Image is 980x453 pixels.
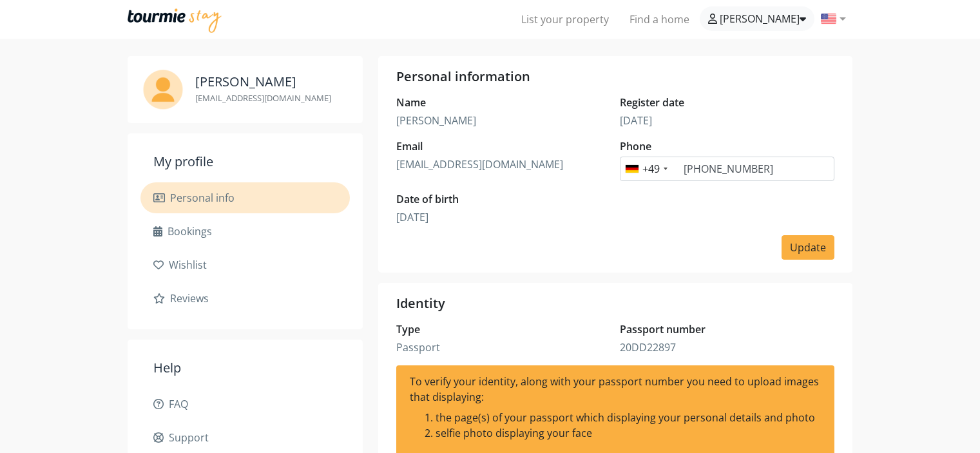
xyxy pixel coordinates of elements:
[396,191,459,207] label: Date of birth
[620,157,834,181] input: 30 123456
[153,396,337,412] a: FAQ
[396,296,835,311] h5: Identity
[153,430,337,445] a: Support
[153,224,337,239] a: Bookings
[436,410,821,425] li: the page(s) of your passport which displaying your personal details and photo
[128,8,222,33] img: Tourmie Stay logo blue
[396,322,420,337] label: Type
[790,240,826,255] span: Update
[396,157,611,172] div: [EMAIL_ADDRESS][DOMAIN_NAME]
[620,322,706,337] label: Passport number
[195,74,350,90] h5: [PERSON_NAME]
[620,113,834,128] div: [DATE]
[642,161,660,177] div: +49
[620,139,834,154] label: Phone
[700,6,814,31] button: [PERSON_NAME]
[396,340,611,355] div: Passport
[153,360,337,376] h5: Help
[153,154,337,169] h5: My profile
[396,113,611,128] div: [PERSON_NAME]
[620,340,834,355] div: 20DD22897
[396,139,423,154] label: Email
[153,257,337,273] a: Wishlist
[782,235,834,260] button: Update
[396,69,835,84] h5: Personal information
[396,95,426,110] label: Name
[708,12,806,26] span: [PERSON_NAME]
[619,6,700,32] a: Find a home
[410,374,821,405] p: To verify your identity, along with your passport number you need to upload images that displaying:
[153,190,337,206] a: Personal info
[153,291,337,306] a: Reviews
[436,425,821,441] li: selfie photo displaying your face
[396,209,611,225] div: [DATE]
[195,92,350,105] p: [EMAIL_ADDRESS][DOMAIN_NAME]
[620,95,684,110] label: Register date
[511,6,619,32] a: List your property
